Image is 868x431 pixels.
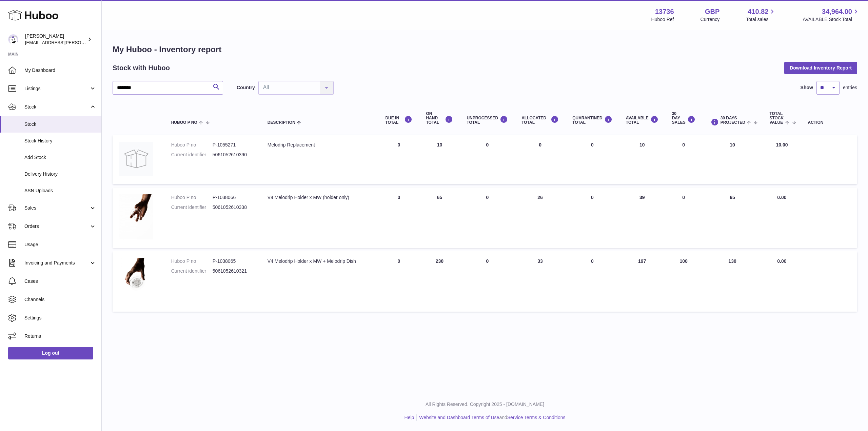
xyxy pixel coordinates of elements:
span: ASN Uploads [24,188,96,194]
label: Country [237,84,255,91]
td: 26 [515,188,566,248]
span: [EMAIL_ADDRESS][PERSON_NAME][DOMAIN_NAME] [25,40,136,45]
span: Orders [24,223,89,230]
span: My Dashboard [24,67,96,74]
span: 0.00 [777,195,786,200]
div: Currency [701,16,720,23]
span: Listings [24,85,89,92]
img: product image [119,194,153,239]
span: Usage [24,241,96,248]
span: 0 [591,258,594,264]
img: product image [119,258,153,303]
a: Help [405,415,414,420]
dt: Huboo P no [171,194,213,201]
td: 39 [619,188,665,248]
dt: Huboo P no [171,258,213,265]
div: DUE IN TOTAL [385,116,412,125]
span: 10.00 [776,142,788,148]
span: 0.00 [777,258,786,264]
td: 0 [515,135,566,184]
span: Settings [24,315,96,321]
td: 0 [460,135,515,184]
td: 0 [665,188,702,248]
td: 10 [619,135,665,184]
a: 34,964.00 AVAILABLE Stock Total [803,7,860,23]
span: Channels [24,296,96,303]
li: and [417,414,565,421]
label: Show [801,84,813,91]
span: 0 [591,195,594,200]
span: AVAILABLE Stock Total [803,16,860,23]
td: 33 [515,251,566,312]
td: 0 [460,188,515,248]
img: product image [119,142,153,176]
dd: P-1038065 [213,258,254,265]
div: Action [808,120,850,125]
span: Stock [24,104,89,110]
td: 130 [702,251,763,312]
div: UNPROCESSED Total [467,116,508,125]
div: QUARANTINED Total [572,116,612,125]
h1: My Huboo - Inventory report [113,44,857,55]
span: 0 [591,142,594,148]
td: 230 [419,251,460,312]
div: ALLOCATED Total [521,116,559,125]
span: Stock History [24,138,96,144]
span: Description [268,120,295,125]
strong: 13736 [655,7,674,16]
a: Website and Dashboard Terms of Use [419,415,499,420]
a: 410.82 Total sales [746,7,776,23]
span: Returns [24,333,96,339]
td: 0 [460,251,515,312]
dd: P-1038066 [213,194,254,201]
span: Sales [24,205,89,211]
dd: 5061052610338 [213,204,254,211]
span: Total stock value [769,112,784,125]
dd: 5061052610390 [213,152,254,158]
span: 410.82 [748,7,768,16]
div: Huboo Ref [651,16,674,23]
div: Melodrip Replacement [268,142,372,148]
td: 197 [619,251,665,312]
div: V4 Melodrip Holder x MW + Melodrip Dish [268,258,372,265]
span: Invoicing and Payments [24,260,89,266]
div: [PERSON_NAME] [25,33,86,46]
span: 30 DAYS PROJECTED [721,116,745,125]
td: 10 [419,135,460,184]
img: horia@orea.uk [8,34,18,44]
dd: P-1055271 [213,142,254,148]
span: Total sales [746,16,776,23]
dt: Current identifier [171,204,213,211]
td: 0 [378,135,419,184]
a: Log out [8,347,93,359]
dt: Current identifier [171,268,213,274]
span: Stock [24,121,96,128]
button: Download Inventory Report [784,62,857,74]
td: 0 [378,251,419,312]
td: 10 [702,135,763,184]
td: 100 [665,251,702,312]
p: All Rights Reserved. Copyright 2025 - [DOMAIN_NAME] [107,401,863,408]
div: ON HAND Total [426,112,453,125]
span: entries [843,84,857,91]
span: Huboo P no [171,120,197,125]
td: 0 [378,188,419,248]
dt: Huboo P no [171,142,213,148]
a: Service Terms & Conditions [507,415,566,420]
dt: Current identifier [171,152,213,158]
dd: 5061052610321 [213,268,254,274]
strong: GBP [705,7,719,16]
span: Add Stock [24,154,96,161]
div: 30 DAY SALES [672,112,695,125]
h2: Stock with Huboo [113,63,170,73]
div: V4 Melodrip Holder x MW (holder only) [268,194,372,201]
td: 0 [665,135,702,184]
span: Cases [24,278,96,285]
td: 65 [702,188,763,248]
div: AVAILABLE Total [626,116,658,125]
span: Delivery History [24,171,96,177]
td: 65 [419,188,460,248]
span: 34,964.00 [822,7,852,16]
